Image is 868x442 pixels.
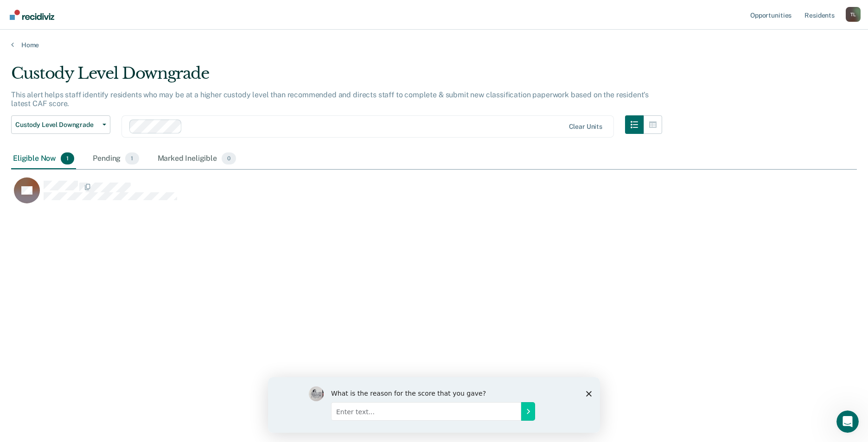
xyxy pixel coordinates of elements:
span: 1 [125,152,139,164]
p: This alert helps staff identify residents who may be at a higher custody level than recommended a... [11,90,649,108]
div: T L [846,7,861,22]
div: Clear units [569,123,603,131]
a: Home [11,41,857,49]
button: Custody Level Downgrade [11,115,110,134]
iframe: Intercom live chat [836,410,859,433]
span: Custody Level Downgrade [15,121,99,129]
span: 0 [222,152,236,164]
img: Recidiviz [10,10,54,20]
iframe: Survey by Kim from Recidiviz [268,377,600,433]
div: Custody Level Downgrade [11,64,662,90]
button: Profile dropdown button [846,7,861,22]
div: Pending1 [91,149,140,169]
div: CaseloadOpportunityCell-00621008 [11,177,751,214]
div: Marked Ineligible0 [156,149,238,169]
span: 1 [61,152,74,164]
div: Eligible Now1 [11,149,76,169]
